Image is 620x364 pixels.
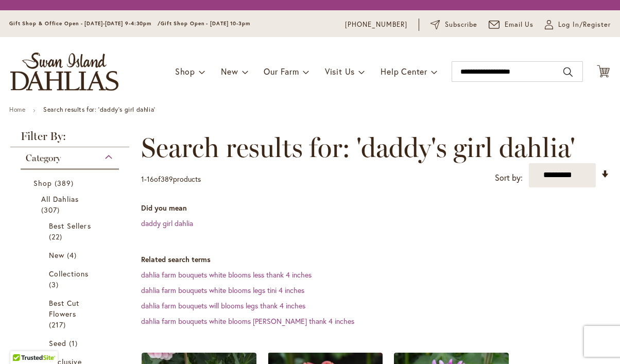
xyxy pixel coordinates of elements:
[175,66,195,77] span: Shop
[10,131,129,147] strong: Filter By:
[49,269,89,279] span: Collections
[445,20,477,30] span: Subscribe
[141,301,305,310] a: dahlia farm bouquets will blooms legs thank 4 inches
[49,279,61,290] span: 3
[69,338,80,349] span: 1
[49,338,66,348] span: Seed
[141,218,193,228] a: daddy girl dahlia
[141,285,304,295] a: dahlia farm bouquets white blooms legs tini 4 inches
[49,268,93,290] a: Collections
[33,178,109,188] a: Shop
[325,66,355,77] span: Visit Us
[41,194,79,204] span: All Dahlias
[141,316,354,326] a: dahlia farm bouquets white blooms [PERSON_NAME] thank 4 inches
[43,106,156,113] strong: Search results for: 'daddy's girl dahlia'
[9,106,25,113] a: Home
[505,20,534,30] span: Email Us
[49,319,68,330] span: 217
[161,20,250,27] span: Gift Shop Open - [DATE] 10-3pm
[141,270,312,280] a: dahlia farm bouquets white blooms less thank 4 inches
[430,20,477,30] a: Subscribe
[489,20,534,30] a: Email Us
[41,194,101,215] a: All Dahlias
[41,204,62,215] span: 307
[55,178,76,188] span: 389
[49,298,93,330] a: Best Cut Flowers
[558,20,611,30] span: Log In/Register
[49,221,91,231] span: Best Sellers
[381,66,427,77] span: Help Center
[9,20,161,27] span: Gift Shop & Office Open - [DATE]-[DATE] 9-4:30pm /
[49,250,64,260] span: New
[141,203,610,213] dt: Did you mean
[49,298,79,319] span: Best Cut Flowers
[264,66,299,77] span: Our Farm
[49,250,93,261] a: New
[545,20,611,30] a: Log In/Register
[147,174,154,184] span: 16
[141,171,201,187] p: - of products
[161,174,173,184] span: 389
[26,152,61,164] span: Category
[345,20,407,30] a: [PHONE_NUMBER]
[49,338,93,349] a: Seed
[49,220,93,242] a: Best Sellers
[33,178,52,188] span: Shop
[221,66,238,77] span: New
[495,168,523,187] label: Sort by:
[141,174,144,184] span: 1
[67,250,79,261] span: 4
[8,327,37,356] iframe: Launch Accessibility Center
[141,132,575,163] span: Search results for: 'daddy's girl dahlia'
[141,254,610,265] dt: Related search terms
[49,231,65,242] span: 22
[10,53,118,91] a: store logo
